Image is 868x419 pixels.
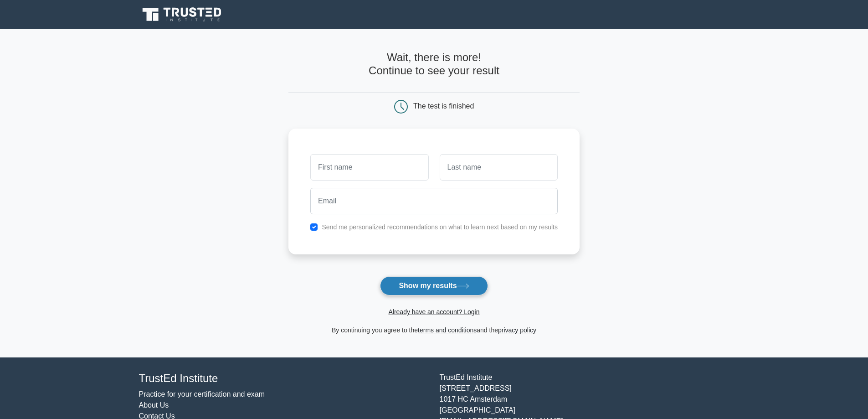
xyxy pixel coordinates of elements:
[418,326,477,334] a: terms and conditions
[310,154,428,181] input: First name
[139,401,169,409] a: About Us
[413,102,474,110] div: The test is finished
[139,372,429,385] h4: TrustEd Institute
[498,326,536,334] a: privacy policy
[322,223,558,231] label: Send me personalized recommendations on what to learn next based on my results
[283,325,585,336] div: By continuing you agree to the and the
[139,390,265,398] a: Practice for your certification and exam
[388,308,479,316] a: Already have an account? Login
[310,188,558,214] input: Email
[288,51,580,78] h4: Wait, there is more! Continue to see your result
[440,154,558,181] input: Last name
[380,276,488,295] button: Show my results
